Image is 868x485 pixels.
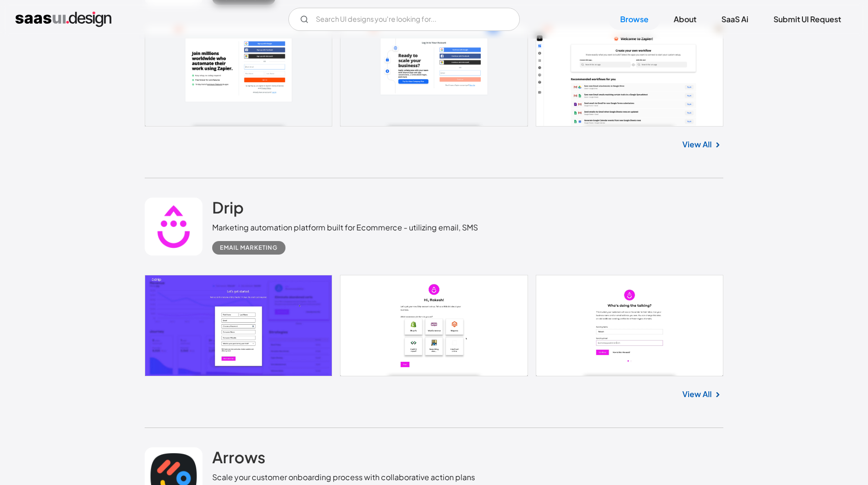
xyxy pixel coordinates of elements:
a: home [15,12,111,27]
a: View All [682,139,712,150]
h2: Arrows [212,447,265,467]
a: Arrows [212,447,265,471]
a: About [662,9,708,30]
div: Marketing automation platform built for Ecommerce - utilizing email, SMS [212,222,478,233]
input: Search UI designs you're looking for... [288,8,520,31]
a: View All [682,388,712,400]
a: Drip [212,198,244,222]
a: SaaS Ai [710,9,760,30]
h2: Drip [212,198,244,217]
form: Email Form [288,8,520,31]
a: Submit UI Request [762,9,853,30]
div: Scale your customer onboarding process with collaborative action plans [212,471,475,483]
a: Browse [609,9,660,30]
div: Email Marketing [220,242,278,254]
